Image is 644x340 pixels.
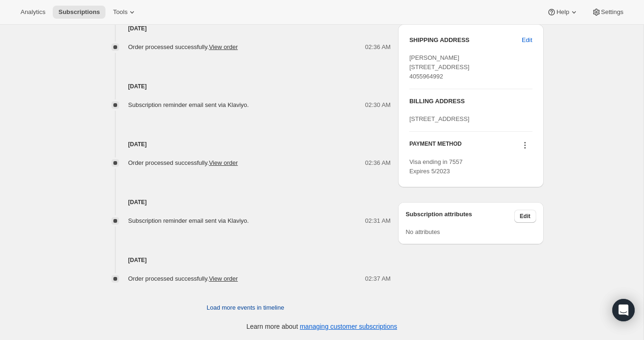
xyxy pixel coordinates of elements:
span: Visa ending in 7557 Expires 5/2023 [409,158,462,175]
h3: PAYMENT METHOD [409,140,462,153]
h3: Subscription attributes [406,210,514,223]
button: Tools [107,6,142,19]
button: Help [541,6,584,19]
a: managing customer subscriptions [300,323,397,330]
h4: [DATE] [100,24,391,33]
span: Subscription reminder email sent via Klaviyo. [128,101,249,108]
button: Edit [516,33,538,48]
span: Edit [522,35,532,45]
span: 02:36 AM [365,42,391,52]
span: Settings [601,8,623,16]
span: 02:37 AM [365,274,391,283]
span: Order processed successfully. [128,275,238,282]
h4: [DATE] [100,140,391,149]
h4: [DATE] [100,255,391,265]
span: Order processed successfully. [128,43,238,50]
span: 02:31 AM [365,216,391,226]
p: Learn more about [246,322,397,331]
h3: SHIPPING ADDRESS [409,35,522,45]
button: Edit [514,210,536,223]
span: Tools [113,8,127,16]
button: Settings [586,6,629,19]
h4: [DATE] [100,198,391,207]
span: Edit [520,212,531,220]
button: Load more events in timeline [201,300,290,315]
a: View order [209,159,238,166]
button: Subscriptions [53,6,105,19]
span: Analytics [21,8,45,16]
a: View order [209,275,238,282]
span: Order processed successfully. [128,159,238,166]
h4: [DATE] [100,82,391,91]
span: 02:30 AM [365,100,391,110]
span: Subscriptions [58,8,100,16]
span: Subscription reminder email sent via Klaviyo. [128,217,249,224]
span: Load more events in timeline [207,303,284,312]
span: Help [556,8,569,16]
span: [PERSON_NAME] [STREET_ADDRESS] 4055964992 [409,54,469,80]
span: 02:36 AM [365,158,391,168]
a: View order [209,43,238,50]
div: Open Intercom Messenger [612,299,635,321]
button: Analytics [15,6,51,19]
span: [STREET_ADDRESS] [409,115,469,122]
span: No attributes [406,228,440,235]
h3: BILLING ADDRESS [409,97,532,106]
